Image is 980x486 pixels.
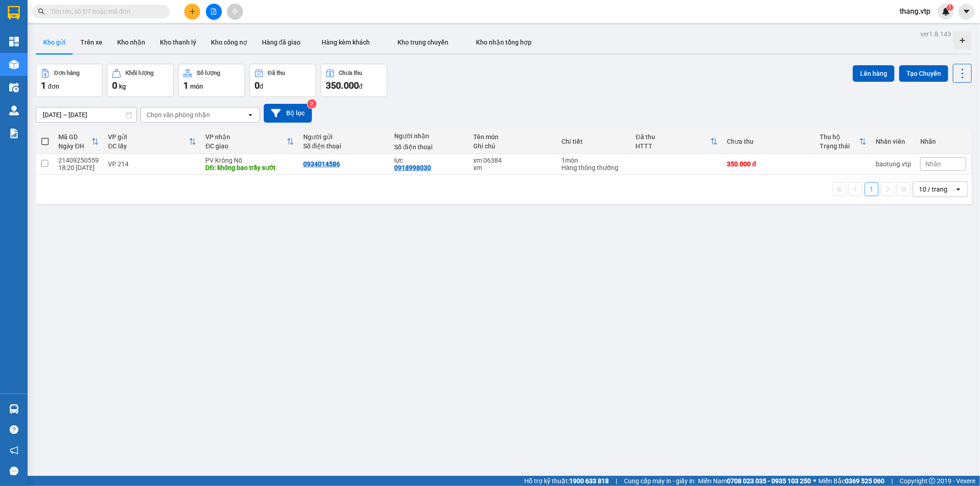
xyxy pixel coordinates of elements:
[820,142,859,150] div: Trạng thái
[147,110,210,119] div: Chọn văn phòng nhận
[303,133,385,141] div: Người gửi
[9,60,19,69] img: warehouse-icon
[636,142,711,150] div: HTTT
[727,160,810,168] div: 350.000 đ
[820,133,859,141] div: Thu hộ
[103,130,201,154] th: Toggle SortBy
[892,6,938,17] span: thang.vtp
[624,476,696,486] span: Cung cấp máy in - giấy in:
[958,4,974,20] button: caret-down
[36,64,102,97] button: Đơn hàng1đơn
[249,64,316,97] button: Đã thu0đ
[631,130,723,154] th: Toggle SortBy
[205,164,294,171] div: DĐ: không bao trầy sướt
[845,477,884,485] strong: 0369 525 060
[473,164,552,171] div: xm
[561,164,627,171] div: Hàng thông thường
[58,142,91,150] div: Ngày ĐH
[9,106,19,115] img: warehouse-icon
[205,133,286,141] div: VP nhận
[561,157,627,164] div: 1 món
[178,64,245,97] button: Số lượng1món
[8,6,20,20] img: logo-vxr
[9,129,19,138] img: solution-icon
[339,70,363,76] div: Chưa thu
[227,4,243,20] button: aim
[205,142,286,150] div: ĐC giao
[394,164,431,171] div: 0918998030
[232,8,238,15] span: aim
[394,132,464,140] div: Người nhận
[303,160,340,168] div: 0934014586
[210,8,217,15] span: file-add
[636,133,711,141] div: Đã thu
[183,80,188,91] span: 1
[51,6,159,17] input: Tìm tên, số ĐT hoặc mã đơn
[698,476,811,486] span: Miền Nam
[36,31,73,53] button: Kho gửi
[48,83,59,90] span: đơn
[891,476,893,486] span: |
[9,83,19,92] img: warehouse-icon
[189,8,196,15] span: plus
[260,83,263,90] span: đ
[108,133,189,141] div: VP gửi
[948,4,952,11] span: 1
[359,83,363,90] span: đ
[9,404,19,414] img: warehouse-icon
[920,29,951,39] div: ver 1.8.143
[727,477,811,485] strong: 0708 023 035 - 0935 103 250
[321,64,387,97] button: Chưa thu350.000đ
[58,157,99,164] div: 21409250559
[476,39,532,46] span: Kho nhận tổng hợp
[925,160,941,168] span: Nhãn
[125,70,153,76] div: Khối lượng
[303,142,385,150] div: Số điện thoại
[190,83,203,90] span: món
[919,185,947,194] div: 10 / trang
[899,65,948,82] button: Tạo Chuyến
[963,7,971,16] span: caret-down
[876,160,911,168] div: baotung.vtp
[929,478,935,484] span: copyright
[204,31,255,53] button: Kho công nợ
[108,142,189,150] div: ĐC lấy
[326,80,359,91] span: 350.000
[36,107,136,122] input: Select a date range.
[942,7,950,16] img: icon-new-feature
[197,70,220,76] div: Số lượng
[953,31,972,50] div: Tạo kho hàng mới
[473,157,552,164] div: xm 06384
[54,130,103,154] th: Toggle SortBy
[73,31,110,53] button: Trên xe
[58,133,91,141] div: Mã GD
[54,70,79,76] div: Đơn hàng
[920,138,966,145] div: Nhãn
[818,476,884,486] span: Miền Bắc
[201,130,298,154] th: Toggle SortBy
[108,160,196,168] div: VP 214
[955,186,962,193] svg: open
[119,83,126,90] span: kg
[268,70,285,76] div: Đã thu
[9,37,19,46] img: dashboard-icon
[947,4,953,11] sup: 1
[184,4,200,20] button: plus
[865,182,878,196] button: 1
[569,477,609,485] strong: 1900 633 818
[58,164,99,171] div: 18:20 [DATE]
[10,446,18,455] span: notification
[153,31,204,53] button: Kho thanh lý
[112,80,117,91] span: 0
[616,476,617,486] span: |
[394,143,464,151] div: Số điện thoại
[10,467,18,475] span: message
[10,425,18,434] span: question-circle
[206,4,222,20] button: file-add
[524,476,609,486] span: Hỗ trợ kỹ thuật:
[38,8,45,15] span: search
[255,80,260,91] span: 0
[727,138,810,145] div: Chưa thu
[876,138,911,145] div: Nhân viên
[205,157,294,164] div: PV Krông Nô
